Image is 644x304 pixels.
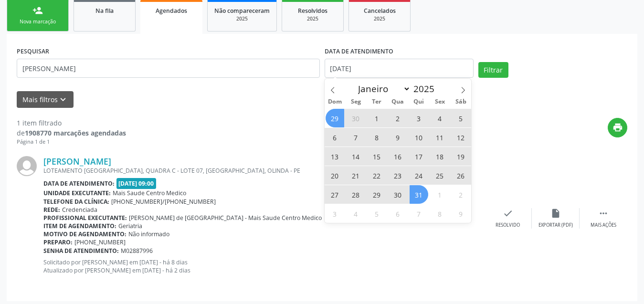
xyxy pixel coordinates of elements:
[43,247,119,255] b: Senha de atendimento:
[364,7,396,15] span: Cancelados
[431,147,449,166] span: Julho 18, 2025
[17,44,49,59] label: PESQUISAR
[347,204,365,223] span: Agosto 4, 2025
[121,247,153,255] span: M02887996
[478,62,508,78] button: Filtrar
[368,204,386,223] span: Agosto 5, 2025
[408,99,429,105] span: Qui
[17,156,37,176] img: img
[62,206,97,214] span: Credenciada
[116,178,157,189] span: [DATE] 09:00
[608,118,627,137] button: print
[118,222,142,230] span: Geriatria
[326,128,344,147] span: Julho 6, 2025
[410,128,428,147] span: Julho 10, 2025
[591,222,616,229] div: Mais ações
[43,179,115,188] b: Data de atendimento:
[431,185,449,204] span: Agosto 1, 2025
[113,189,186,197] span: Mais Saude Centro Medico
[289,15,337,22] div: 2025
[43,258,484,274] p: Solicitado por [PERSON_NAME] em [DATE] - há 8 dias Atualizado por [PERSON_NAME] em [DATE] - há 2 ...
[538,222,573,229] div: Exportar (PDF)
[410,109,428,127] span: Julho 3, 2025
[129,214,322,222] span: [PERSON_NAME] de [GEOGRAPHIC_DATA] - Mais Saude Centro Medico
[368,185,386,204] span: Julho 29, 2025
[612,122,623,133] i: print
[410,204,428,223] span: Agosto 7, 2025
[17,59,320,78] input: Nome, código do beneficiário ou CPF
[354,82,411,95] select: Month
[43,238,73,246] b: Preparo:
[214,7,270,15] span: Não compareceram
[43,222,116,230] b: Item de agendamento:
[17,138,126,146] div: Página 1 de 1
[368,109,386,127] span: Julho 1, 2025
[17,91,74,108] button: Mais filtroskeyboard_arrow_down
[452,204,470,223] span: Agosto 9, 2025
[368,147,386,166] span: Julho 15, 2025
[14,18,62,25] div: Nova marcação
[32,5,43,16] div: person_add
[128,230,169,238] span: Não informado
[43,206,60,214] b: Rede:
[366,99,387,105] span: Ter
[550,208,561,219] i: insert_drive_file
[389,166,407,185] span: Julho 23, 2025
[43,214,127,222] b: Profissional executante:
[431,109,449,127] span: Julho 4, 2025
[410,166,428,185] span: Julho 24, 2025
[25,128,126,137] strong: 1908770 marcações agendadas
[368,166,386,185] span: Julho 22, 2025
[326,185,344,204] span: Julho 27, 2025
[452,109,470,127] span: Julho 5, 2025
[452,128,470,147] span: Julho 12, 2025
[410,147,428,166] span: Julho 17, 2025
[326,166,344,185] span: Julho 20, 2025
[452,147,470,166] span: Julho 19, 2025
[503,208,513,219] i: check
[95,7,114,15] span: Na fila
[43,198,109,206] b: Telefone da clínica:
[411,83,442,95] input: Year
[43,230,127,238] b: Motivo de agendamento:
[368,128,386,147] span: Julho 8, 2025
[347,166,365,185] span: Julho 21, 2025
[452,166,470,185] span: Julho 26, 2025
[325,99,346,105] span: Dom
[431,204,449,223] span: Agosto 8, 2025
[389,185,407,204] span: Julho 30, 2025
[43,167,484,175] div: LOTEAMENTO [GEOGRAPHIC_DATA], QUADRA C - LOTE 07, [GEOGRAPHIC_DATA], OLINDA - PE
[429,99,450,105] span: Sex
[326,109,344,127] span: Junho 29, 2025
[326,147,344,166] span: Julho 13, 2025
[450,99,471,105] span: Sáb
[347,185,365,204] span: Julho 28, 2025
[356,15,403,22] div: 2025
[389,128,407,147] span: Julho 9, 2025
[598,208,609,219] i: 
[156,7,187,15] span: Agendados
[43,156,111,167] a: [PERSON_NAME]
[325,59,474,78] input: Selecione um intervalo
[58,94,68,105] i: keyboard_arrow_down
[389,147,407,166] span: Julho 16, 2025
[214,15,270,22] div: 2025
[298,7,327,15] span: Resolvidos
[347,147,365,166] span: Julho 14, 2025
[325,44,393,59] label: DATA DE ATENDIMENTO
[326,204,344,223] span: Agosto 3, 2025
[389,204,407,223] span: Agosto 6, 2025
[17,118,126,128] div: 1 item filtrado
[431,166,449,185] span: Julho 25, 2025
[74,238,126,246] span: [PHONE_NUMBER]
[347,109,365,127] span: Junho 30, 2025
[17,128,126,138] div: de
[431,128,449,147] span: Julho 11, 2025
[347,128,365,147] span: Julho 7, 2025
[111,198,216,206] span: [PHONE_NUMBER]/[PHONE_NUMBER]
[387,99,408,105] span: Qua
[389,109,407,127] span: Julho 2, 2025
[452,185,470,204] span: Agosto 2, 2025
[345,99,366,105] span: Seg
[43,189,111,197] b: Unidade executante:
